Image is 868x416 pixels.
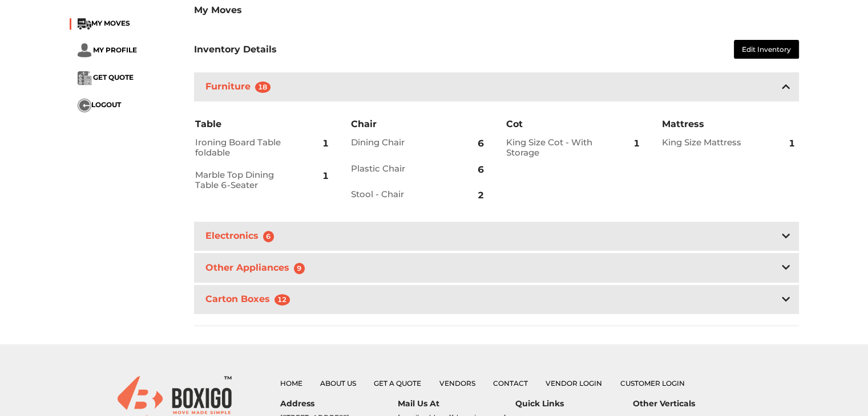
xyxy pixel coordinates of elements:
[734,40,799,59] button: Edit Inventory
[274,294,290,305] span: 12
[203,79,278,95] h3: Furniture
[398,399,515,409] h6: Mail Us At
[195,170,297,190] h2: Marble Top Dining Table 6-Seater
[350,189,452,199] h2: Stool - Chair
[93,46,137,54] span: MY PROFILE
[478,130,484,157] span: 6
[78,71,91,85] img: ...
[350,137,452,148] h2: Dining Chair
[661,137,763,148] h2: King Size Mattress
[546,379,602,388] a: Vendor Login
[633,130,640,157] span: 1
[78,73,134,81] a: ... GET QUOTE
[91,19,130,27] span: MY MOVES
[478,182,484,209] span: 2
[78,46,137,54] a: ... MY PROFILE
[633,399,750,409] h6: Other Verticals
[195,118,331,130] h3: Table
[789,130,795,157] span: 1
[203,228,281,244] h3: Electronics
[78,43,91,58] img: ...
[93,73,134,81] span: GET QUOTE
[515,399,633,409] h6: Quick Links
[203,291,297,308] h3: Carton Boxes
[320,379,356,388] a: About Us
[78,99,121,112] button: ...LOGOUT
[195,137,297,158] h2: Ironing Board Table foldable
[78,19,130,27] a: ...MY MOVES
[203,260,312,276] h3: Other Appliances
[620,379,685,388] a: Customer Login
[255,81,271,93] span: 18
[194,44,277,55] h3: Inventory Details
[478,156,484,183] span: 6
[350,118,486,130] h3: Chair
[493,379,528,388] a: Contact
[350,164,452,174] h2: Plastic Chair
[194,5,799,15] h3: My Moves
[506,137,608,158] h2: King Size Cot - With Storage
[439,379,475,388] a: Vendors
[280,379,302,388] a: Home
[322,130,329,157] span: 1
[91,100,121,109] span: LOGOUT
[374,379,421,388] a: Get a Quote
[506,118,642,130] h3: Cot
[661,118,797,130] h3: Mattress
[78,99,91,112] img: ...
[263,231,274,242] span: 6
[322,162,329,190] span: 1
[280,399,398,409] h6: Address
[78,18,91,30] img: ...
[294,263,305,274] span: 9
